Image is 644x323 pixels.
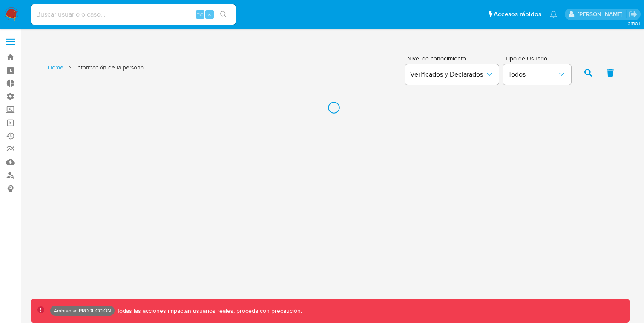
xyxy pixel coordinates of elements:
[410,70,485,79] span: Verificados y Declarados
[494,10,541,19] span: Accesos rápidos
[578,10,626,18] p: joaquin.dolcemascolo@mercadolibre.com
[550,11,557,18] a: Notificaciones
[503,64,571,85] button: Todos
[407,55,498,61] span: Nivel de conocimiento
[54,309,111,312] p: Ambiente: PRODUCCIÓN
[115,307,302,315] p: Todas las acciones impactan usuarios reales, proceda con precaución.
[31,9,236,20] input: Buscar usuario o caso...
[508,70,558,79] span: Todos
[48,63,63,71] a: Home
[48,60,144,84] nav: List of pages
[208,10,211,18] span: s
[76,63,144,71] span: Información de la persona
[405,64,499,85] button: Verificados y Declarados
[629,10,638,19] a: Salir
[215,9,232,20] button: search-icon
[505,55,573,61] span: Tipo de Usuario
[197,10,203,18] span: ⌥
